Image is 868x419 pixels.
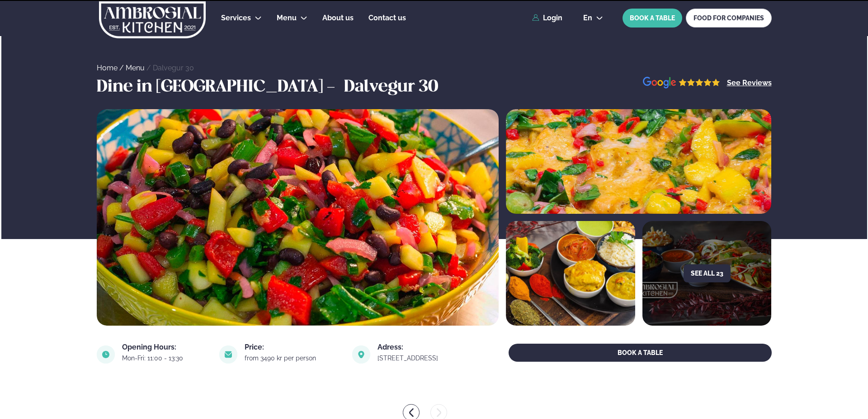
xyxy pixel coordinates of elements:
span: / [119,64,126,72]
img: image alt [96,109,498,326]
h3: Dalvegur 30 [344,77,438,98]
a: See Reviews [727,79,772,87]
div: from 3490 kr per person [245,355,341,362]
button: BOOK A TABLE [509,344,771,362]
span: Menu [277,14,297,22]
span: Services [221,14,251,22]
img: logo [99,1,207,38]
button: en [576,14,610,22]
a: About us [322,13,354,23]
img: image alt [97,345,115,364]
span: / [146,64,153,72]
a: Home [97,64,118,72]
button: See all 23 [684,264,731,282]
a: Dalvegur 30 [153,64,194,72]
a: Menu [277,13,297,23]
span: en [583,14,592,22]
a: Menu [126,64,145,72]
a: Contact us [368,13,406,23]
a: Services [221,13,251,23]
a: Login [532,14,562,22]
img: image alt [352,345,370,364]
img: image alt [506,109,772,214]
div: Adress: [377,344,463,351]
div: Opening Hours: [122,344,208,351]
a: FOOD FOR COMPANIES [686,9,772,28]
h3: Dine in [GEOGRAPHIC_DATA] - [97,77,340,98]
div: Mon-Fri: 11:00 - 13:30 [122,355,208,362]
a: link [377,353,463,364]
img: image alt [643,77,720,89]
span: About us [322,14,354,22]
div: Price: [245,344,341,351]
img: image alt [219,345,237,364]
img: image alt [506,221,635,326]
span: Contact us [368,14,406,22]
button: BOOK A TABLE [623,9,682,28]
